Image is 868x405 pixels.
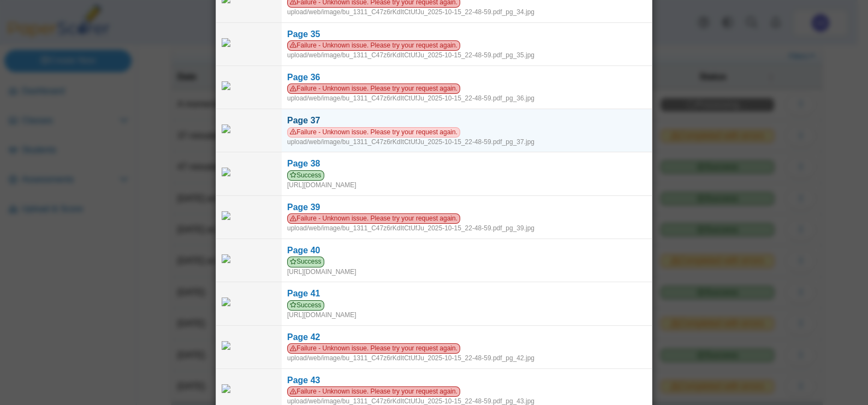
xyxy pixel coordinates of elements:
[287,213,646,233] div: upload/web/image/bu_1311_C47z6rKdItCtUfJu_2025-10-15_22-48-59.pdf_pg_39.jpg
[287,331,646,343] div: Page 42
[287,201,646,213] div: Page 39
[222,384,276,393] img: bu_1311_C47z6rKdItCtUfJu_2025-10-15_22-48-59.pdf_pg_43.jpg
[287,386,460,397] span: Failure - Unknown issue. Please try your request again.
[287,40,646,60] div: upload/web/image/bu_1311_C47z6rKdItCtUfJu_2025-10-15_22-48-59.pdf_pg_35.jpg
[287,374,646,386] div: Page 43
[287,300,324,311] span: Success
[287,300,646,320] div: [URL][DOMAIN_NAME]
[287,28,646,40] div: Page 35
[287,257,324,267] span: Success
[287,158,646,170] div: Page 38
[287,170,646,190] div: [URL][DOMAIN_NAME]
[222,341,276,350] img: bu_1311_C47z6rKdItCtUfJu_2025-10-15_22-48-59.pdf_pg_42.jpg
[282,239,652,282] a: Page 40 Success [URL][DOMAIN_NAME]
[287,115,646,127] div: Page 37
[222,124,276,133] img: bu_1311_C47z6rKdItCtUfJu_2025-10-15_22-48-59.pdf_pg_37.jpg
[222,38,276,47] img: bu_1311_C47z6rKdItCtUfJu_2025-10-15_22-48-59.pdf_pg_35.jpg
[287,84,460,94] span: Failure - Unknown issue. Please try your request again.
[287,343,646,363] div: upload/web/image/bu_1311_C47z6rKdItCtUfJu_2025-10-15_22-48-59.pdf_pg_42.jpg
[287,288,646,300] div: Page 41
[282,109,652,152] a: Page 37 Failure - Unknown issue. Please try your request again. upload/web/image/bu_1311_C47z6rKd...
[222,211,276,220] img: bu_1311_C47z6rKdItCtUfJu_2025-10-15_22-48-59.pdf_pg_39.jpg
[222,81,276,90] img: bu_1311_C47z6rKdItCtUfJu_2025-10-15_22-48-59.pdf_pg_36.jpg
[282,66,652,109] a: Page 36 Failure - Unknown issue. Please try your request again. upload/web/image/bu_1311_C47z6rKd...
[287,257,646,276] div: [URL][DOMAIN_NAME]
[287,245,646,257] div: Page 40
[287,213,460,224] span: Failure - Unknown issue. Please try your request again.
[287,127,460,138] span: Failure - Unknown issue. Please try your request again.
[287,40,460,51] span: Failure - Unknown issue. Please try your request again.
[282,326,652,368] a: Page 42 Failure - Unknown issue. Please try your request again. upload/web/image/bu_1311_C47z6rKd...
[222,168,276,176] img: 3213521_OCTOBER_15_2025T22_52_30_823000000.jpeg
[287,127,646,147] div: upload/web/image/bu_1311_C47z6rKdItCtUfJu_2025-10-15_22-48-59.pdf_pg_37.jpg
[287,170,324,181] span: Success
[287,84,646,103] div: upload/web/image/bu_1311_C47z6rKdItCtUfJu_2025-10-15_22-48-59.pdf_pg_36.jpg
[282,282,652,325] a: Page 41 Success [URL][DOMAIN_NAME]
[222,254,276,263] img: 3213553_OCTOBER_15_2025T22_52_34_220000000.jpeg
[282,23,652,65] a: Page 35 Failure - Unknown issue. Please try your request again. upload/web/image/bu_1311_C47z6rKd...
[287,72,646,84] div: Page 36
[287,343,460,354] span: Failure - Unknown issue. Please try your request again.
[222,297,276,306] img: 3213528_OCTOBER_15_2025T22_52_33_934000000.jpeg
[282,196,652,239] a: Page 39 Failure - Unknown issue. Please try your request again. upload/web/image/bu_1311_C47z6rKd...
[282,152,652,195] a: Page 38 Success [URL][DOMAIN_NAME]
